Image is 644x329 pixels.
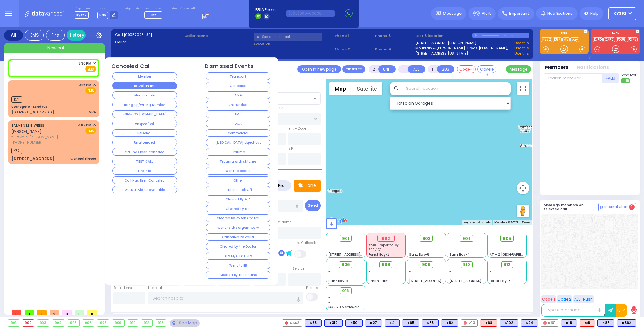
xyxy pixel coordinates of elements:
button: BUS [437,65,454,73]
button: ALS [408,65,425,73]
span: - [449,269,451,274]
button: Show street map [329,82,351,95]
div: 912 [141,320,152,326]
span: 2:52 PM [78,123,91,127]
span: - [369,269,370,274]
span: Smith Farm [369,279,389,283]
label: Cad: [115,32,182,38]
span: 0 [37,310,47,315]
span: All areas [254,93,312,104]
div: K65 [402,319,419,327]
span: SERVICE [369,247,381,252]
h4: Canceled Call [111,63,151,70]
div: M8 [580,319,595,327]
div: 909 [112,320,124,326]
label: Fire [273,182,290,189]
button: Internal Chat 0 [598,203,636,211]
label: Turn off text [621,78,631,84]
div: See map [170,319,199,327]
span: - [328,243,330,247]
button: Code-1 [457,65,476,73]
div: M13 [461,319,478,327]
a: Open in new page [297,65,341,73]
span: Notifications [547,11,573,16]
button: Cleared by the Doctor [206,243,270,250]
a: FD36 [616,37,626,42]
div: ALS [480,319,497,327]
u: EMS [87,67,94,72]
div: BLS [521,319,538,327]
div: [STREET_ADDRESS] [11,156,54,162]
span: 908 [382,262,390,268]
button: ALS-Rush [573,295,594,303]
span: + New call [44,45,65,51]
a: K362 [541,37,552,42]
label: ZIP [288,146,293,151]
button: Toggle fullscreen view [517,82,529,95]
div: 913 [155,320,166,326]
div: K362 [617,319,636,327]
span: [STREET_ADDRESS][PERSON_NAME] [449,279,509,283]
button: Went to doctor [206,167,270,175]
h4: Dismissed Events [205,63,253,70]
input: Search a contact [254,33,322,41]
button: UNIT [378,65,396,73]
input: (000)000-00000 [286,10,335,17]
span: 3:16 PM [79,83,91,87]
button: Mutual Aid Unavailable [112,186,177,193]
div: K27 [365,319,382,327]
img: Logo [25,9,67,17]
a: Mountain & [PERSON_NAME], Kiryas [PERSON_NAME], NY 10950, [GEOGRAPHIC_DATA] [415,45,513,51]
div: BLS [365,319,382,327]
span: 1 [25,310,34,315]
button: Send [305,200,321,211]
button: Corrected [206,82,270,89]
span: 912 [503,262,510,268]
span: - [490,269,491,274]
button: Patient Took Off [206,186,270,193]
span: 904 [462,235,471,242]
div: BLS [324,319,343,327]
img: Google [328,216,348,225]
button: Commercial [206,129,270,137]
span: ר' פישל - ר' [PERSON_NAME] [11,135,76,140]
label: Pick up [306,286,318,291]
div: K24 [521,319,538,327]
button: Cleared by the hotline [206,271,270,279]
div: K82 [441,319,458,327]
button: Cleared By Poison Control [206,214,270,222]
span: 0 [75,310,84,315]
label: Medic on call [144,7,164,11]
span: EMS [85,87,96,94]
img: message.svg [436,11,441,16]
span: K32 [11,148,22,154]
button: Call has been canceled [112,148,177,156]
button: +Add [602,73,619,83]
input: Search hospital [148,292,303,304]
a: [STREET_ADDRESS][US_STATE] [415,51,468,56]
input: Search member [544,73,602,83]
div: 902 [22,320,34,326]
div: 905 [67,320,79,326]
span: Sanz Bay-4 [449,252,470,257]
button: Trauma with stitches [206,158,270,165]
button: Follow On [DOMAIN_NAME] [112,110,177,118]
label: Location [254,41,333,46]
a: M8 [562,37,570,42]
span: Important [509,11,529,16]
div: K68 [480,319,497,327]
div: 903 [37,320,49,326]
span: 910 [463,262,470,268]
div: Fire [46,30,65,41]
span: KY38 - reported by KY42 [369,243,407,247]
button: Cleared By BLS [206,205,270,212]
button: Transport [206,72,270,80]
button: DOA [206,120,270,127]
div: BLS [617,319,636,327]
button: Unattended [112,139,177,146]
a: Use this [514,51,529,56]
span: 901 [342,235,349,242]
span: Phone 4 [375,47,414,52]
button: Fire Info [112,167,177,175]
div: K18 [561,319,577,327]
